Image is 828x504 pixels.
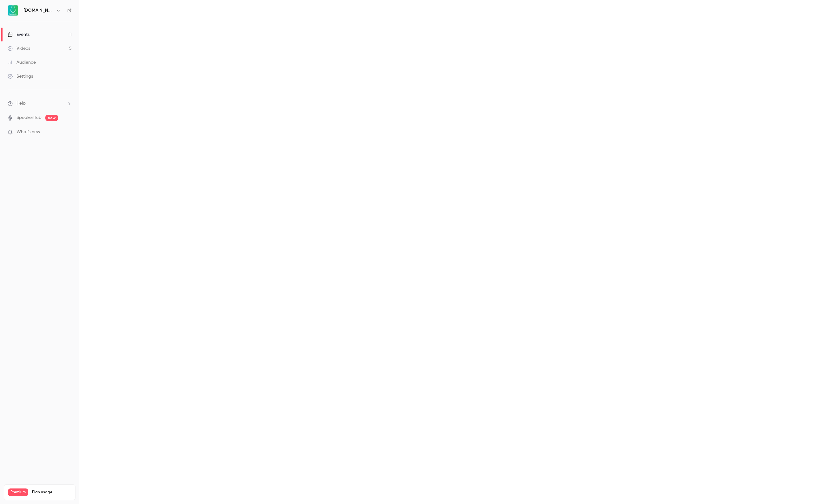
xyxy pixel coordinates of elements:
h6: [DOMAIN_NAME] [23,7,53,14]
span: What's new [16,129,40,135]
div: Events [8,31,30,38]
span: Premium [8,488,28,496]
div: Videos [8,45,30,52]
span: new [45,115,58,121]
a: SpeakerHub [16,114,42,121]
li: help-dropdown-opener [8,100,72,107]
img: Avokaado.io [8,5,18,16]
div: Audience [8,59,36,66]
span: Plan usage [32,490,71,495]
span: Help [16,100,26,107]
div: Settings [8,73,33,80]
